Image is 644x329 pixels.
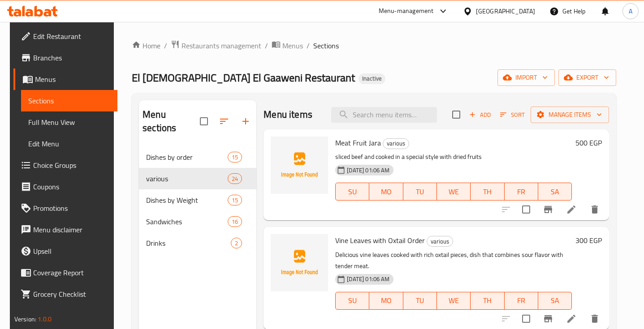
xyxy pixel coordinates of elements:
div: various [427,236,453,247]
a: Upsell [13,240,117,262]
a: Menus [272,40,303,51]
a: Edit menu item [566,204,577,215]
span: Dishes by order [146,152,228,162]
span: Coupons [33,181,110,192]
li: / [164,40,167,51]
button: SA [538,292,572,310]
button: MO [369,292,403,310]
span: Manage items [538,109,602,120]
span: FR [508,185,535,198]
button: delete [584,199,605,220]
span: MO [373,185,399,198]
button: import [497,69,555,86]
span: Meat Fruit Jara [335,136,381,150]
h6: 300 EGP [575,234,602,247]
span: Restaurants management [182,40,261,51]
a: Edit menu item [566,313,577,324]
button: SA [538,183,572,201]
h6: 500 EGP [575,137,602,149]
h2: Menu items [264,108,312,121]
span: 15 [228,153,242,162]
span: Coverage Report [33,267,110,278]
a: Promotions [13,197,117,219]
div: [GEOGRAPHIC_DATA] [476,6,535,16]
span: Version: [14,313,36,325]
span: Add item [466,108,494,122]
div: items [228,173,242,184]
nav: Menu sections [139,143,256,257]
a: Choice Groups [13,154,117,176]
a: Coverage Report [13,262,117,283]
button: TH [471,183,504,201]
button: MO [369,183,403,201]
a: Menus [13,68,117,90]
span: Branches [33,52,110,63]
p: Delicious vine leaves cooked with rich oxtail pieces, dish that combines sour flavor with tender ... [335,249,572,272]
span: Add [468,110,492,120]
span: A [629,6,632,16]
span: various [427,236,453,247]
span: Menu disclaimer [33,224,110,235]
div: Inactive [359,73,385,84]
span: Promotions [33,203,110,214]
div: items [231,238,242,248]
button: SU [335,292,369,310]
span: Full Menu View [28,117,110,128]
span: Select to update [517,200,536,219]
span: Sections [28,95,110,106]
span: TU [407,185,433,198]
div: Drinks2 [139,232,256,254]
span: SA [542,294,568,307]
div: Sandwiches [146,216,228,227]
button: export [558,69,616,86]
button: Add section [235,111,256,132]
span: various [383,138,409,149]
span: Sort [500,110,525,120]
span: Dishes by Weight [146,195,228,205]
span: export [566,72,609,83]
a: Sections [21,90,117,111]
span: Sections [313,40,339,51]
span: WE [441,185,467,198]
button: Add [466,108,494,122]
span: Menus [282,40,303,51]
button: Sort [498,108,527,122]
span: import [505,72,548,83]
div: Menu-management [379,6,434,17]
span: Inactive [359,75,385,82]
span: TU [407,294,433,307]
button: SU [335,183,369,201]
span: 24 [228,175,242,183]
li: / [265,40,268,51]
a: Edit Restaurant [13,26,117,47]
span: WE [441,294,467,307]
span: Sort sections [213,111,235,132]
div: various24 [139,168,256,189]
div: items [228,195,242,205]
a: Full Menu View [21,111,117,133]
span: 15 [228,196,242,205]
span: Vine Leaves with Oxtail Order [335,234,425,247]
button: FR [505,292,538,310]
span: MO [373,294,399,307]
button: WE [437,183,471,201]
img: Vine Leaves with Oxtail Order [271,234,328,291]
nav: breadcrumb [132,40,616,51]
div: Dishes by order15 [139,146,256,168]
button: TU [403,183,437,201]
button: FR [505,183,538,201]
span: [DATE] 01:06 AM [343,275,393,283]
a: Home [132,40,160,51]
span: Edit Restaurant [33,31,110,42]
span: 2 [231,239,242,248]
span: Upsell [33,246,110,256]
span: Choice Groups [33,160,110,171]
div: Drinks [146,238,231,248]
span: 16 [228,218,242,226]
span: TH [474,185,501,198]
a: Restaurants management [171,40,261,51]
div: Dishes by Weight15 [139,189,256,211]
button: TH [471,292,504,310]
